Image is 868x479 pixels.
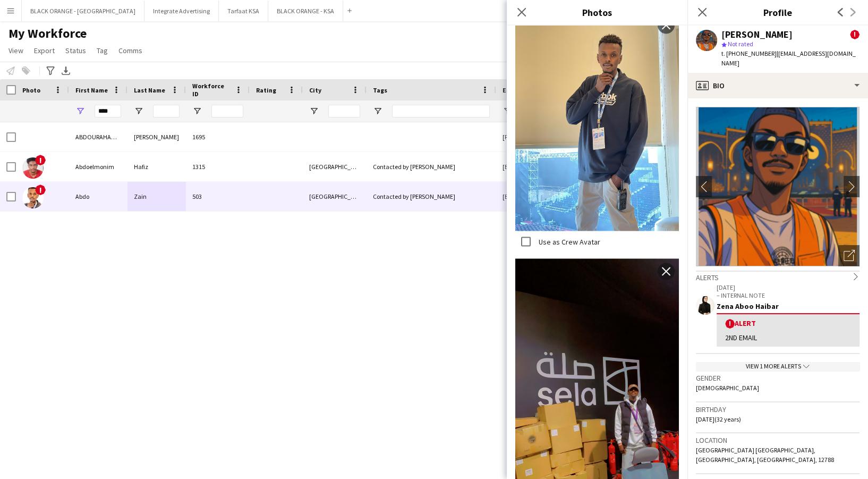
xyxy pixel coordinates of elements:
button: Open Filter Menu [192,106,202,116]
div: [PERSON_NAME][EMAIL_ADDRESS][DOMAIN_NAME] [496,122,709,152]
button: Open Filter Menu [134,106,143,116]
span: Not rated [728,40,753,48]
button: BLACK ORANGE - [GEOGRAPHIC_DATA] [22,1,144,21]
span: t. [PHONE_NUMBER] [721,49,777,57]
button: Tarfaat KSA [219,1,268,21]
div: Contacted by [PERSON_NAME] [367,152,496,181]
a: Export [30,44,59,57]
button: Open Filter Menu [309,106,319,116]
div: Zena Aboo Haibar [717,301,860,311]
div: Bio [687,73,868,98]
div: View 1 more alerts [696,362,860,371]
div: [GEOGRAPHIC_DATA] [303,182,367,211]
span: Last Name [134,86,165,94]
div: Zain [127,182,186,211]
button: Open Filter Menu [503,106,512,116]
span: [DATE] (32 years) [696,415,741,423]
input: First Name Filter Input [95,105,121,117]
div: Alerts [696,271,860,282]
span: Status [65,46,86,55]
a: View [4,44,28,57]
div: 1315 [186,152,250,181]
h3: Photos [507,5,687,19]
span: | [EMAIL_ADDRESS][DOMAIN_NAME] [721,49,856,67]
div: Hafiz [127,152,186,181]
input: Workforce ID Filter Input [211,105,243,117]
span: ! [35,184,46,195]
img: Crew avatar or photo [696,107,860,266]
div: [GEOGRAPHIC_DATA] [303,152,367,181]
div: 503 [186,182,250,211]
h3: Birthday [696,405,860,414]
a: Comms [114,44,147,57]
span: Export [34,46,55,55]
div: Abdoelmonim [69,152,127,181]
h3: Gender [696,373,860,383]
img: Abdo Zain [22,187,44,208]
button: Open Filter Menu [75,106,85,116]
p: [DATE] [717,283,860,291]
span: ! [725,319,735,329]
div: Alert [725,318,851,329]
img: Abdoelmonim Hafiz [22,157,44,179]
span: First Name [75,86,108,94]
span: Email [503,86,520,94]
a: Tag [92,44,112,57]
h3: Location [696,435,860,445]
div: 1695 [186,122,250,152]
div: [EMAIL_ADDRESS][DOMAIN_NAME] [496,152,709,181]
div: [EMAIL_ADDRESS][DOMAIN_NAME] [496,182,709,211]
app-action-btn: Advanced filters [44,64,57,77]
a: Status [61,44,90,57]
span: ! [850,30,860,39]
span: City [309,86,321,94]
p: – INTERNAL NOTE [717,291,860,299]
div: ABDOURAHAMAN [69,122,127,152]
h3: Profile [687,5,868,19]
button: BLACK ORANGE - KSA [268,1,343,21]
div: [PERSON_NAME] [127,122,186,152]
span: Rating [256,86,276,94]
div: Abdo [69,182,127,211]
span: Tags [373,86,387,94]
app-action-btn: Export XLSX [59,64,72,77]
label: Use as Crew Avatar [537,236,600,246]
input: Last Name Filter Input [153,105,180,117]
span: My Workforce [8,26,87,41]
div: [PERSON_NAME] [721,30,793,39]
span: Photo [22,86,40,94]
div: Open photos pop-in [838,245,860,266]
input: City Filter Input [328,105,360,117]
div: Contacted by [PERSON_NAME] [367,182,496,211]
span: Comms [118,46,142,55]
span: Tag [97,46,108,55]
input: Tags Filter Input [392,105,490,117]
div: 2ND EMAIL [725,333,851,342]
button: Open Filter Menu [373,106,382,116]
span: [GEOGRAPHIC_DATA] [GEOGRAPHIC_DATA], [GEOGRAPHIC_DATA], [GEOGRAPHIC_DATA], 12788 [696,446,834,464]
span: View [8,46,23,55]
img: Crew photo 1098011 [515,12,679,231]
button: Integrate Advertising [144,1,219,21]
span: Workforce ID [192,82,231,98]
span: ! [35,155,46,165]
span: [DEMOGRAPHIC_DATA] [696,384,759,392]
